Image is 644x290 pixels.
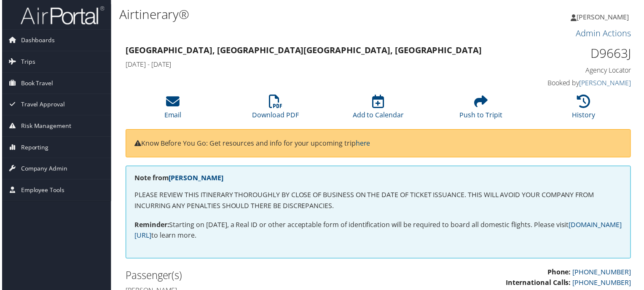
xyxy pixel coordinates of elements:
[353,100,404,120] a: Add to Calendar
[124,45,483,56] strong: [GEOGRAPHIC_DATA], [GEOGRAPHIC_DATA] [GEOGRAPHIC_DATA], [GEOGRAPHIC_DATA]
[577,28,633,39] a: Admin Actions
[133,221,623,241] a: [DOMAIN_NAME][URL]
[19,30,53,51] span: Dashboards
[549,269,572,278] strong: Phone:
[124,60,502,69] h4: [DATE] - [DATE]
[133,221,624,242] p: Starting on [DATE], a Real ID or other acceptable form of identification will be required to boar...
[19,73,51,94] span: Book Travel
[133,139,624,150] p: Know Before You Go: Get resources and info for your upcoming trip
[19,159,66,180] span: Company Admin
[133,191,624,212] p: PLEASE REVIEW THIS ITINERARY THOROUGHLY BY CLOSE OF BUSINESS ON THE DATE OF TICKET ISSUANCE. THIS...
[515,79,633,88] h4: Booked by
[118,5,465,23] h1: Airtinerary®
[19,5,103,25] img: airportal-logo.png
[252,100,298,120] a: Download PDF
[515,45,633,62] h1: D9663J
[19,51,33,73] span: Trips
[578,12,631,22] span: [PERSON_NAME]
[19,181,63,202] span: Employee Tools
[133,221,168,230] strong: Reminder:
[19,116,70,137] span: Risk Management
[19,95,63,116] span: Travel Approval
[574,269,633,278] a: [PHONE_NUMBER]
[460,100,503,120] a: Push to Tripit
[133,174,223,184] strong: Note from
[19,138,47,159] span: Reporting
[581,79,633,88] a: [PERSON_NAME]
[168,174,223,184] a: [PERSON_NAME]
[572,4,639,30] a: [PERSON_NAME]
[574,100,597,120] a: History
[124,270,372,284] h2: Passenger(s)
[507,279,572,289] strong: International Calls:
[356,139,370,149] a: here
[163,100,180,120] a: Email
[574,279,633,289] a: [PHONE_NUMBER]
[515,66,633,75] h4: Agency Locator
